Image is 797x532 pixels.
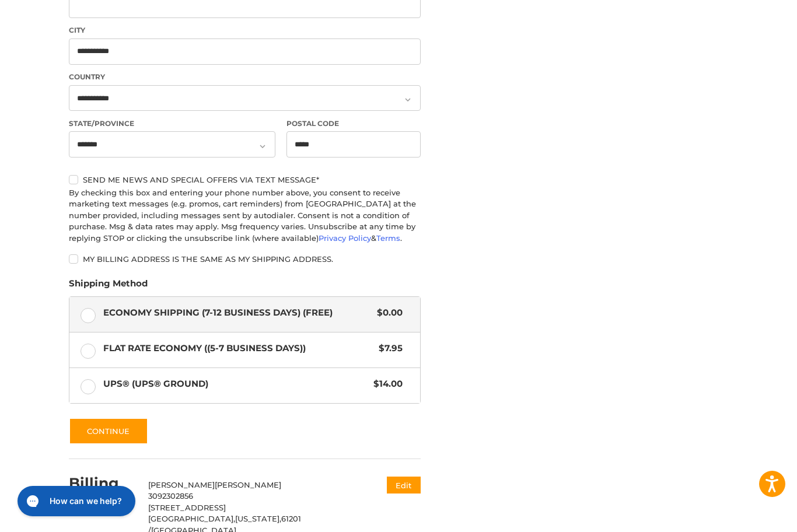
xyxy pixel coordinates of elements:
h2: Billing [69,474,137,492]
span: $7.95 [373,342,403,355]
span: [US_STATE], [235,514,281,523]
label: State/Province [69,118,275,129]
label: City [69,25,421,36]
span: $0.00 [372,306,403,320]
label: Country [69,72,421,82]
span: [GEOGRAPHIC_DATA], [148,514,235,523]
legend: Shipping Method [69,277,148,296]
label: My billing address is the same as my shipping address. [69,254,421,264]
a: Privacy Policy [319,233,371,243]
label: Postal Code [286,118,421,129]
a: Terms [376,233,400,243]
span: [PERSON_NAME] [215,480,281,489]
span: Flat Rate Economy ((5-7 Business Days)) [103,342,373,355]
span: [PERSON_NAME] [148,480,215,489]
div: By checking this box and entering your phone number above, you consent to receive marketing text ... [69,187,421,244]
label: Send me news and special offers via text message* [69,175,421,184]
span: UPS® (UPS® Ground) [103,377,368,391]
span: 3092302856 [148,491,193,501]
span: Economy Shipping (7-12 Business Days) (Free) [103,306,372,320]
button: Continue [69,418,148,444]
iframe: Google Customer Reviews [701,501,797,532]
button: Edit [387,477,421,494]
span: $14.00 [368,377,403,391]
iframe: Gorgias live chat messenger [12,482,139,520]
span: [STREET_ADDRESS] [148,503,226,512]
